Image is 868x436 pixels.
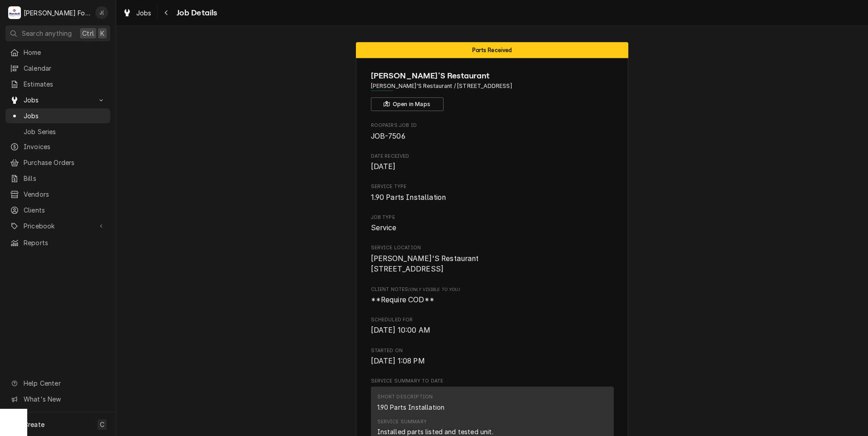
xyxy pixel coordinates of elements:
[371,183,614,190] span: Service Type
[174,7,217,19] span: Job Details
[371,326,430,334] span: [DATE] 10:00 AM
[159,5,174,20] button: Navigate back
[356,42,628,58] div: Status
[371,161,614,172] span: Date Received
[24,189,106,199] span: Vendors
[371,183,614,203] div: Service Type
[371,347,614,354] span: Started On
[371,153,614,160] span: Date Received
[5,235,110,250] a: Reports
[371,244,614,252] span: Service Location
[371,356,614,367] span: Started On
[5,171,110,186] a: Bills
[8,6,21,19] div: Marshall Food Equipment Service's Avatar
[371,153,614,172] div: Date Received
[371,70,614,111] div: Client Information
[371,244,614,275] div: Service Location
[5,187,110,202] a: Vendors
[5,392,110,407] a: Go to What's New
[136,8,152,18] span: Jobs
[5,203,110,218] a: Clients
[119,5,155,20] a: Jobs
[371,193,446,202] span: 1.90 Parts Installation
[24,48,106,57] span: Home
[100,29,104,38] span: K
[5,108,110,123] a: Jobs
[24,79,106,89] span: Estimates
[82,29,94,38] span: Ctrl
[371,223,397,232] span: Service
[371,316,614,324] span: Scheduled For
[5,124,110,139] a: Job Series
[24,174,106,183] span: Bills
[5,155,110,170] a: Purchase Orders
[5,218,110,233] a: Go to Pricebook
[24,111,106,121] span: Jobs
[24,158,106,167] span: Purchase Orders
[371,131,614,142] span: Roopairs Job ID
[371,325,614,336] span: Scheduled For
[24,394,105,404] span: What's New
[371,97,444,111] button: Open in Maps
[377,393,433,401] div: Short Description
[371,122,614,141] div: Roopairs Job ID
[371,295,614,305] span: [object Object]
[24,421,44,428] span: Create
[371,70,614,82] span: Name
[5,25,110,41] button: Search anythingCtrlK
[5,92,110,107] a: Go to Jobs
[371,214,614,221] span: Job Type
[371,162,396,171] span: [DATE]
[5,376,110,391] a: Go to Help Center
[371,316,614,336] div: Scheduled For
[371,132,405,140] span: JOB-7506
[95,6,108,19] div: Jeff Debigare (109)'s Avatar
[371,286,614,293] span: Client Notes
[24,63,106,73] span: Calendar
[8,6,21,19] div: M
[24,238,106,247] span: Reports
[5,77,110,92] a: Estimates
[24,221,92,231] span: Pricebook
[377,402,445,412] div: 1.90 Parts Installation
[24,127,106,136] span: Job Series
[22,29,72,38] span: Search anything
[472,47,512,53] span: Parts Received
[24,205,106,215] span: Clients
[24,378,105,388] span: Help Center
[371,223,614,233] span: Job Type
[371,214,614,233] div: Job Type
[371,378,614,385] span: Service Summary To Date
[5,45,110,60] a: Home
[24,142,106,151] span: Invoices
[408,287,459,292] span: (Only Visible to You)
[371,82,614,90] span: Address
[371,286,614,305] div: [object Object]
[24,8,90,18] div: [PERSON_NAME] Food Equipment Service
[371,357,425,365] span: [DATE] 1:08 PM
[95,6,108,19] div: J(
[24,95,92,105] span: Jobs
[371,254,479,274] span: [PERSON_NAME]'S Restaurant [STREET_ADDRESS]
[371,122,614,129] span: Roopairs Job ID
[5,61,110,76] a: Calendar
[100,420,104,429] span: C
[5,139,110,154] a: Invoices
[371,347,614,367] div: Started On
[377,418,427,426] div: Service Summary
[371,192,614,203] span: Service Type
[371,253,614,275] span: Service Location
